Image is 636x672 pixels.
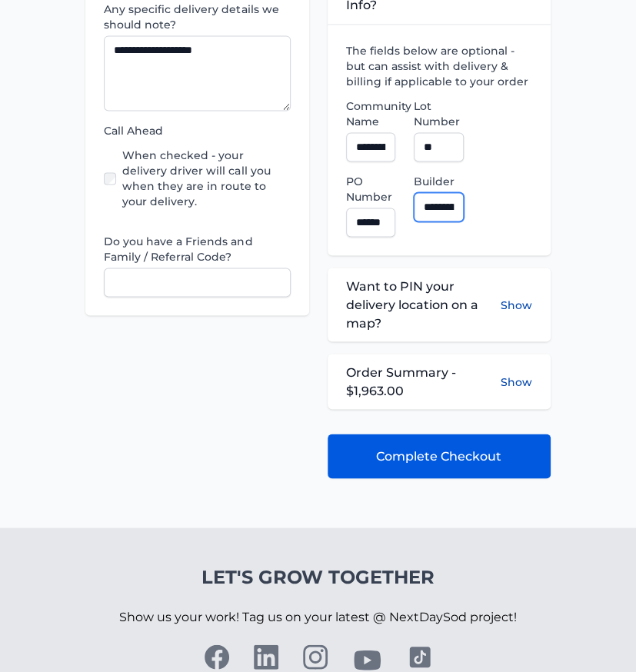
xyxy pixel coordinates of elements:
button: Complete Checkout [328,434,551,478]
label: Community Name [346,98,396,129]
span: Want to PIN your delivery location on a map? [346,277,501,332]
span: Complete Checkout [376,447,501,465]
button: Show [501,277,532,332]
label: PO Number [346,174,396,205]
h4: Let's Grow Together [119,564,517,589]
label: When checked - your delivery driver will call you when they are in route to your delivery. [122,148,290,209]
span: Order Summary - $1,963.00 [346,363,501,400]
p: Show us your work! Tag us on your latest @ NextDaySod project! [119,589,517,644]
label: Builder [414,174,464,189]
label: Do you have a Friends and Family / Referral Code? [104,234,290,264]
label: The fields below are optional - but can assist with delivery & billing if applicable to your order [346,43,532,89]
label: Call Ahead [104,123,290,138]
label: Lot Number [414,98,464,129]
button: Show [501,374,532,389]
label: Any specific delivery details we should note? [104,2,290,32]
